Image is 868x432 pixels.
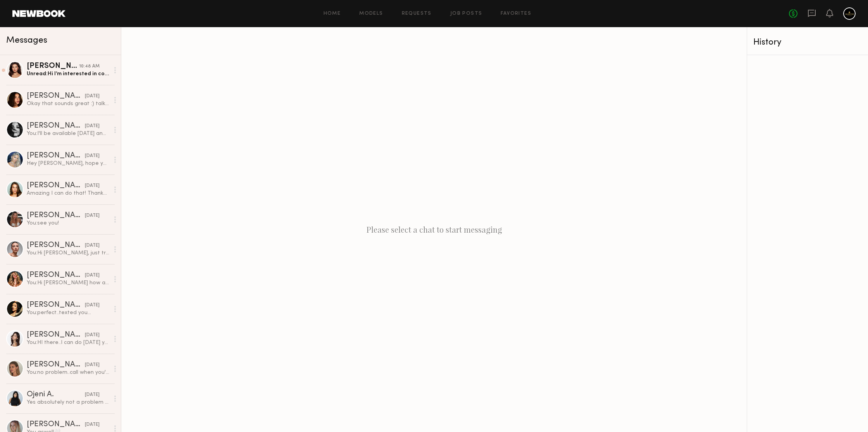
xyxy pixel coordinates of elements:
div: You: perfect..texted you... [27,309,109,316]
div: [PERSON_NAME] [27,242,85,249]
div: You: Hi [PERSON_NAME], just trying to reach out again about the ecomm gig, to see if you're still... [27,249,109,257]
div: [DATE] [85,212,100,219]
div: [PERSON_NAME] [27,301,85,309]
div: [DATE] [85,302,100,309]
a: Favorites [501,11,531,16]
div: [DATE] [85,391,100,399]
div: 10:48 AM [79,63,100,70]
div: [PERSON_NAME] [27,421,85,429]
div: [DATE] [85,93,100,100]
div: History [753,38,862,47]
div: [PERSON_NAME] [27,271,85,279]
div: [PERSON_NAME] [27,331,85,339]
div: Ojeni A. [27,391,85,399]
div: [PERSON_NAME] [27,62,79,70]
div: [DATE] [85,242,100,249]
a: Job Posts [450,11,482,16]
div: Amazing I can do that! Thanks so much & looking forward to meeting you!! [27,190,109,197]
div: Unread: Hi I’m interested in coming in for a casting! What day/time works best? [27,70,109,78]
div: You: no problem..call when you're by the gate [27,369,109,376]
div: You: HI there..I can do [DATE] yes..also [DATE] if you prefer. [27,339,109,346]
div: Hey [PERSON_NAME], hope you’re doing well. My sister’s instagram is @trapfordom [27,160,109,167]
a: Requests [402,11,432,16]
div: [PERSON_NAME] [27,152,85,160]
div: Yes absolutely not a problem at all! [27,399,109,406]
div: [DATE] [85,152,100,160]
div: [PERSON_NAME] [27,212,85,219]
div: [DATE] [85,361,100,369]
div: You: see you! [27,219,109,227]
a: Home [324,11,341,16]
div: You: Hi [PERSON_NAME] how are you? My name is [PERSON_NAME] and I work for a company called Valen... [27,279,109,287]
span: Messages [6,36,47,45]
div: [PERSON_NAME] [27,122,85,130]
div: [PERSON_NAME] [27,92,85,100]
div: [DATE] [85,421,100,429]
div: Please select a chat to start messaging [121,27,747,432]
div: [PERSON_NAME] [27,182,85,190]
div: [DATE] [85,182,100,190]
div: [PERSON_NAME] [27,361,85,369]
div: Okay that sounds great :) talk soon! [27,100,109,107]
a: Models [359,11,383,16]
div: [DATE] [85,332,100,339]
div: You: I'll be available [DATE] and [DATE] if you can do that [27,130,109,137]
div: [DATE] [85,123,100,130]
div: [DATE] [85,272,100,279]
